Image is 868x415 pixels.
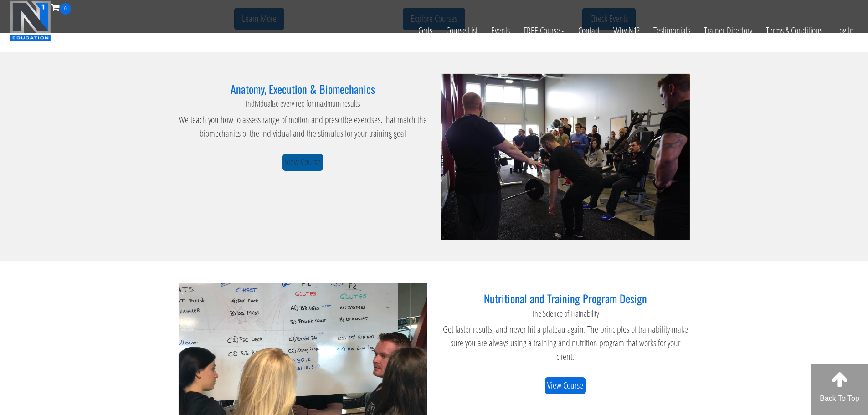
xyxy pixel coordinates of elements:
a: Trainer Directory [697,15,759,46]
p: We teach you how to assess range of motion and prescribe exercises, that match the biomechanics o... [179,113,427,140]
a: Contact [571,15,606,46]
img: n1-education [10,0,51,41]
a: Terms & Conditions [759,15,829,46]
h4: Individualize every rep for maximum results [179,99,427,108]
a: Log In [829,15,861,46]
a: Testimonials [647,15,697,46]
span: 0 [60,3,71,15]
p: Back To Top [811,393,868,404]
a: FREE Course [517,15,571,46]
h3: Anatomy, Execution & Biomechanics [179,83,427,95]
p: Get faster results, and never hit a plateau again. The principles of trainability make sure you a... [441,323,690,364]
a: 0 [51,1,71,13]
a: Certs [411,15,439,46]
img: n1-anatomy-biomechanics-execution [441,74,690,240]
a: Events [484,15,517,46]
h3: Nutritional and Training Program Design [441,292,690,304]
a: View Course [545,377,586,394]
h4: The Science of Trainability [441,309,690,318]
a: Why N1? [606,15,647,46]
a: Course List [439,15,484,46]
a: View Course [282,154,323,171]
